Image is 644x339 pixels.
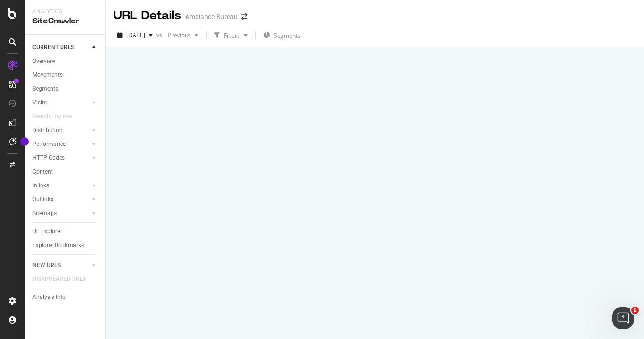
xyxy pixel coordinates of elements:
[32,8,98,16] div: Analytics
[32,260,89,270] a: NEW URLS
[32,56,99,66] a: Overview
[32,274,95,284] a: DISAPPEARED URLS
[32,274,86,284] div: DISAPPEARED URLS
[224,31,240,40] div: Filters
[32,208,57,218] div: Sitemaps
[210,28,251,43] button: Filters
[32,208,89,218] a: Sitemaps
[32,125,89,135] a: Distribution
[20,137,29,146] div: Tooltip anchor
[32,42,74,52] div: CURRENT URLS
[32,112,72,122] div: Search Engines
[32,226,62,236] div: Url Explorer
[32,125,62,135] div: Distribution
[32,84,58,94] div: Segments
[32,240,84,250] div: Explorer Bookmarks
[32,139,89,149] a: Performance
[32,139,66,149] div: Performance
[114,8,181,24] div: URL Details
[164,28,202,43] button: Previous
[164,31,191,39] span: Previous
[612,307,634,329] iframe: Intercom live chat
[32,195,89,205] a: Outlinks
[32,153,89,163] a: HTTP Codes
[32,167,53,177] div: Content
[274,31,301,40] span: Segments
[32,98,47,108] div: Visits
[32,195,53,205] div: Outlinks
[241,13,247,20] div: arrow-right-arrow-left
[32,70,62,80] div: Movements
[32,70,99,80] a: Movements
[32,153,65,163] div: HTTP Codes
[32,112,82,122] a: Search Engines
[32,84,99,94] a: Segments
[156,31,164,39] span: vs
[32,42,89,52] a: CURRENT URLS
[32,292,99,302] a: Analysis Info
[32,240,99,250] a: Explorer Bookmarks
[32,181,49,191] div: Inlinks
[32,260,61,270] div: NEW URLS
[185,12,238,21] div: Ambiance Bureau
[126,31,145,39] span: 2025 Aug. 31st
[260,28,304,43] button: Segments
[32,98,89,108] a: Visits
[32,226,99,236] a: Url Explorer
[114,28,156,43] button: [DATE]
[631,307,639,314] span: 1
[32,292,66,302] div: Analysis Info
[32,167,99,177] a: Content
[32,181,89,191] a: Inlinks
[32,16,98,27] div: SiteCrawler
[32,56,55,66] div: Overview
